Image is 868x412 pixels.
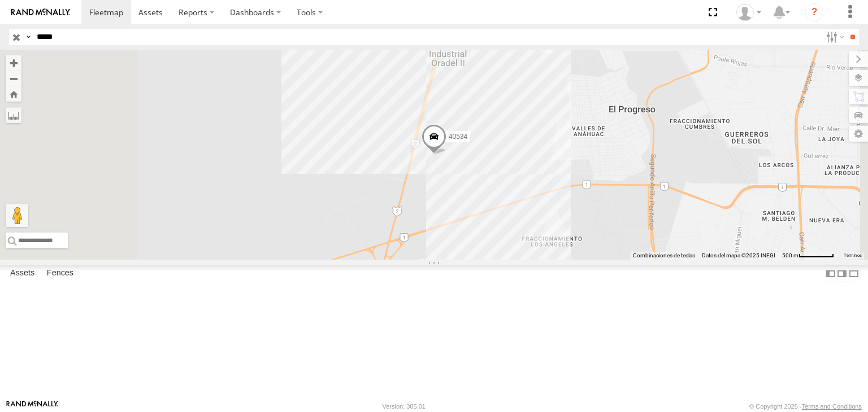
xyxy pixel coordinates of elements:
button: Zoom out [6,71,21,86]
span: 40534 [449,133,467,141]
button: Combinaciones de teclas [633,252,695,260]
label: Measure [6,107,21,123]
span: 500 m [782,252,798,258]
label: Map Settings [849,126,868,142]
i: ? [805,3,823,21]
div: Version: 305.01 [383,403,426,410]
button: Zoom in [6,55,21,71]
label: Hide Summary Table [848,265,860,282]
button: Escala del mapa: 500 m por 59 píxeles [779,252,837,260]
span: Datos del mapa ©2025 INEGI [702,252,775,258]
label: Assets [5,266,40,282]
a: Términos [844,253,862,258]
label: Fences [41,266,79,282]
img: rand-logo.svg [11,8,70,16]
button: Arrastra al hombrecito al mapa para abrir Street View [6,204,28,227]
label: Search Query [24,29,33,45]
div: Angel Dominguez [732,4,765,21]
label: Search Filter Options [822,29,846,45]
div: © Copyright 2025 - [749,403,862,410]
label: Dock Summary Table to the Left [825,265,836,282]
label: Dock Summary Table to the Right [836,265,848,282]
a: Visit our Website [6,401,58,412]
a: Terms and Conditions [802,403,862,410]
button: Zoom Home [6,86,21,102]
